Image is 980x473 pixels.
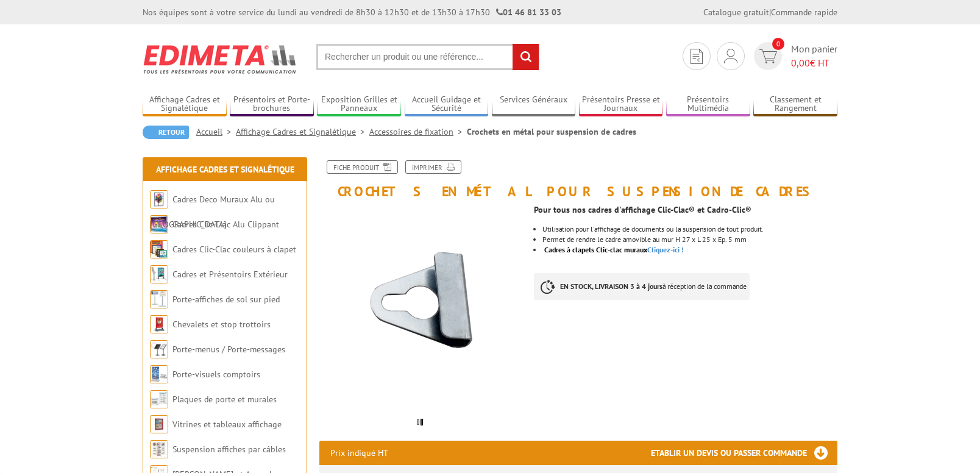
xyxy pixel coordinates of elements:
[534,206,837,213] p: Pour tous nos cadres d'affichage Clic-Clac® et Cadro-Clic®
[143,6,561,18] div: Nos équipes sont à votre service du lundi au vendredi de 8h30 à 12h30 et de 13h30 à 17h30
[172,369,260,380] a: Porte-visuels comptoirs
[172,244,296,255] a: Cadres Clic-Clac couleurs à clapet
[405,94,489,115] a: Accueil Guidage et Sécurité
[172,444,286,455] a: Suspension affiches par câbles
[150,340,168,358] img: Porte-menus / Porte-messages
[172,219,279,230] a: Cadres Clic-Clac Alu Clippant
[369,126,467,137] a: Accessoires de fixation
[150,365,168,383] img: Porte-visuels comptoirs
[542,236,837,243] div: Permet de rendre le cadre amovible au mur H 27 x L 25 x Ep. 5 mm
[172,419,282,430] a: Vitrines et tableaux affichage
[791,57,810,69] span: 0,00
[666,94,750,115] a: Présentoirs Multimédia
[791,42,837,70] span: Mon panier
[771,7,837,18] a: Commande rapide
[496,7,561,18] strong: 01 46 81 33 03
[172,344,285,355] a: Porte-menus / Porte-messages
[753,94,837,115] a: Classement et Rangement
[150,190,168,208] img: Cadres Deco Muraux Alu ou Bois
[150,390,168,408] img: Plaques de porte et murales
[791,56,837,70] span: € HT
[319,205,525,410] img: 214397_crochets_metal_suspension_pour_cadres_1.jpg
[172,319,271,330] a: Chevalets et stop trottoirs
[316,44,539,70] input: Rechercher un produit ou une référence...
[703,7,769,18] a: Catalogue gratuit
[150,194,275,230] a: Cadres Deco Muraux Alu ou [GEOGRAPHIC_DATA]
[156,164,294,175] a: Affichage Cadres et Signalétique
[467,126,636,138] li: Crochets en métal pour suspension de cadres
[492,94,576,115] a: Services Généraux
[330,441,388,465] p: Prix indiqué HT
[759,49,777,63] img: devis rapide
[651,441,837,465] h3: Etablir un devis ou passer commande
[143,37,298,82] img: Edimeta
[317,94,401,115] a: Exposition Grilles et Panneaux
[724,49,737,63] img: devis rapide
[691,49,703,64] img: devis rapide
[544,245,684,254] a: Cadres à clapets Clic-clac murauxCliquez-ici !
[544,245,647,254] span: Cadres à clapets Clic-clac muraux
[405,160,461,174] a: Imprimer
[150,240,168,258] img: Cadres Clic-Clac couleurs à clapet
[150,315,168,333] img: Chevalets et stop trottoirs
[542,226,837,233] p: Utilisation pour l'affichage de documents ou la suspension de tout produit.
[230,94,314,115] a: Présentoirs et Porte-brochures
[196,126,236,137] a: Accueil
[327,160,398,174] a: Fiche produit
[150,415,168,433] img: Vitrines et tableaux affichage
[150,290,168,308] img: Porte-affiches de sol sur pied
[172,294,280,305] a: Porte-affiches de sol sur pied
[579,94,663,115] a: Présentoirs Presse et Journaux
[560,282,662,291] strong: EN STOCK, LIVRAISON 3 à 4 jours
[513,44,539,70] input: rechercher
[143,126,189,139] a: Retour
[751,42,837,70] a: devis rapide 0 Mon panier 0,00€ HT
[236,126,369,137] a: Affichage Cadres et Signalétique
[703,6,837,18] div: |
[143,94,227,115] a: Affichage Cadres et Signalétique
[172,269,288,280] a: Cadres et Présentoirs Extérieur
[172,394,277,405] a: Plaques de porte et murales
[772,38,784,50] span: 0
[534,273,750,300] p: à réception de la commande
[150,440,168,458] img: Suspension affiches par câbles
[150,265,168,283] img: Cadres et Présentoirs Extérieur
